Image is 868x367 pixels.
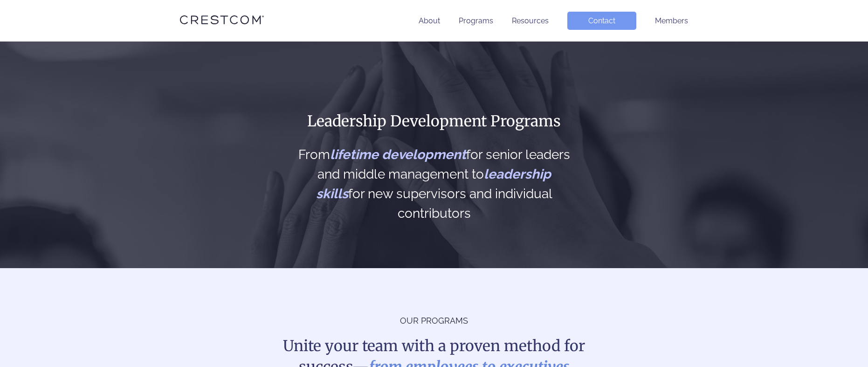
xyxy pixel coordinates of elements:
p: OUR PROGRAMS [192,315,676,326]
h2: From for senior leaders and middle management to for new supervisors and individual contributors [295,145,573,223]
a: About [419,16,440,25]
a: Members [655,16,688,25]
span: lifetime development [330,147,466,162]
a: Programs [459,16,493,25]
a: Resources [512,16,549,25]
h1: Leadership Development Programs [295,111,573,131]
span: leadership skills [316,166,551,201]
a: Contact [567,12,636,30]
